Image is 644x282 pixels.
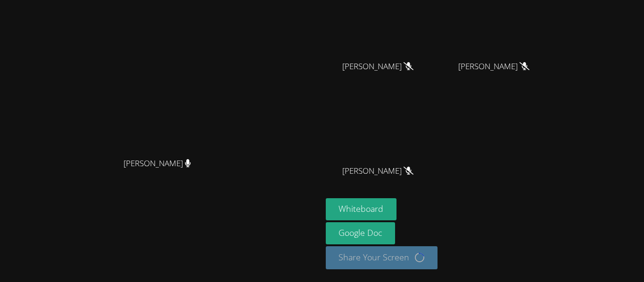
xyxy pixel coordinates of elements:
a: Google Doc [326,222,396,244]
button: Whiteboard [326,198,397,220]
span: [PERSON_NAME] [342,164,413,178]
span: [PERSON_NAME] [124,157,191,170]
button: Share Your Screen [326,246,438,269]
span: [PERSON_NAME] [342,60,413,73]
span: [PERSON_NAME] [458,60,529,73]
